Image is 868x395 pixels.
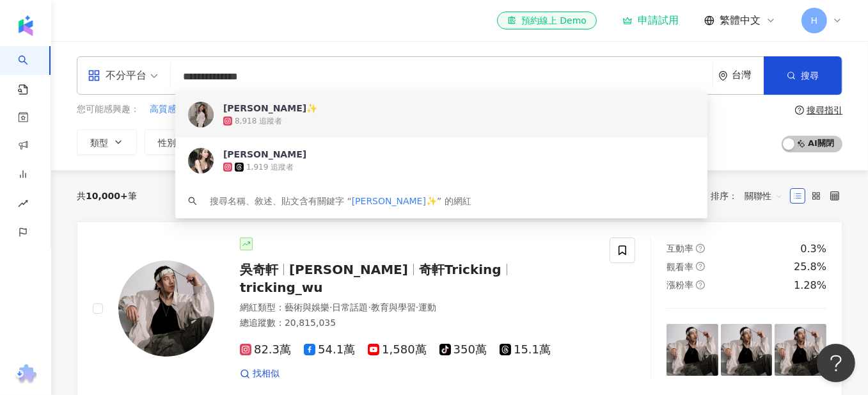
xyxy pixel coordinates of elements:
[253,367,280,380] span: 找相似
[77,191,137,201] div: 共 筆
[188,197,197,206] span: search
[718,71,728,81] span: environment
[721,324,773,376] img: post-image
[285,302,329,312] span: 藝術與娛樂
[622,14,679,27] a: 申請試用
[240,367,280,380] a: 找相似
[18,46,43,96] a: search
[667,324,718,376] img: post-image
[720,13,761,28] span: 繁體中文
[732,70,764,81] div: 台灣
[439,343,487,357] span: 350萬
[711,186,790,206] div: 排序：
[667,262,693,272] span: 觀看率
[416,302,418,312] span: ·
[289,262,408,277] span: [PERSON_NAME]
[696,280,705,289] span: question-circle
[745,186,783,206] span: 關聯性
[240,343,291,357] span: 82.3萬
[77,103,139,116] span: 您可能感興趣：
[352,196,437,206] span: [PERSON_NAME]✨
[223,102,317,115] div: [PERSON_NAME]✨
[371,302,416,312] span: 教育與學習
[150,103,177,116] span: 高質感
[507,14,587,27] div: 預約線上 Demo
[240,280,323,295] span: tricking_wu
[149,102,177,117] button: 高質感
[817,344,855,382] iframe: Help Scout Beacon - Open
[795,106,804,115] span: question-circle
[90,138,108,148] span: 類型
[223,148,306,161] div: [PERSON_NAME]
[696,244,705,253] span: question-circle
[419,262,501,277] span: 奇軒Tricking
[764,56,842,95] button: 搜尋
[329,302,332,312] span: ·
[794,278,826,293] div: 1.28%
[418,302,436,312] span: 運動
[801,70,819,81] span: 搜尋
[368,302,370,312] span: ·
[800,242,826,256] div: 0.3%
[368,343,427,357] span: 1,580萬
[332,302,368,312] span: 日常話題
[15,15,36,36] img: logo icon
[811,13,818,28] span: H
[794,260,826,274] div: 25.8%
[667,243,693,254] span: 互動率
[696,262,705,271] span: question-circle
[807,105,842,115] div: 搜尋指引
[240,317,594,330] div: 總追蹤數 ： 20,815,035
[497,12,597,29] a: 預約線上 Demo
[667,280,693,290] span: 漲粉率
[210,194,471,208] div: 搜尋名稱、敘述、貼文含有關鍵字 “ ” 的網紅
[500,343,551,357] span: 15.1萬
[145,129,205,155] button: 性別
[240,262,278,277] span: 吳奇軒
[88,65,146,86] div: 不分平台
[188,102,214,127] img: KOL Avatar
[240,302,594,314] div: 網紅類型 ：
[13,364,38,385] img: chrome extension
[188,148,214,173] img: KOL Avatar
[118,261,214,357] img: KOL Avatar
[235,116,282,127] div: 8,918 追蹤者
[304,343,355,357] span: 54.1萬
[88,69,100,82] span: appstore
[775,324,826,376] img: post-image
[158,138,176,148] span: 性別
[18,191,28,220] span: rise
[86,191,128,201] span: 10,000+
[77,129,137,155] button: 類型
[246,162,294,173] div: 1,919 追蹤者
